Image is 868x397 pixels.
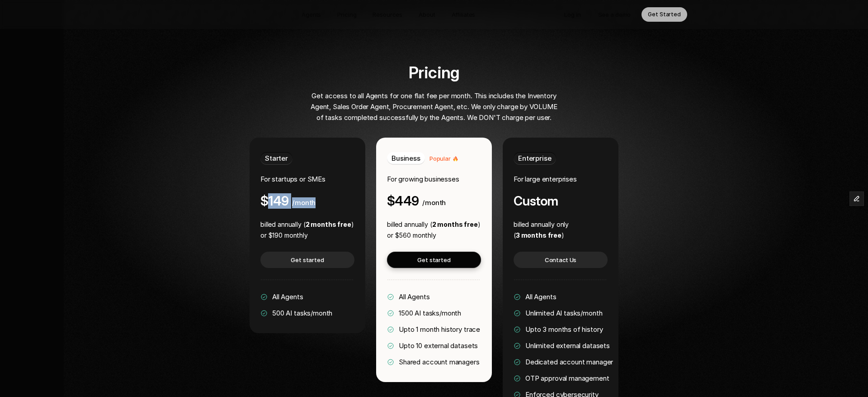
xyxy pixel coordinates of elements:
[525,358,613,366] span: Dedicated account manager
[598,10,631,19] p: See a demo
[260,194,288,208] h4: $149
[306,220,351,228] strong: 2 months free
[296,7,326,22] a: Agents
[265,154,288,163] span: Starter
[272,309,332,317] span: 500 AI tasks/month
[564,10,580,19] p: Log in
[337,10,356,19] p: Pricing
[514,194,558,208] h4: Custom
[446,7,481,22] a: Affiliates
[642,7,687,22] a: Get Started
[399,292,430,301] span: All Agents
[399,358,480,366] span: Shared account managers
[260,175,325,183] span: For startups or SMEs
[291,255,324,264] p: Get started
[235,63,633,81] h2: Pricing
[332,7,362,22] a: Pricing
[452,10,476,19] p: Affiliates
[525,374,609,383] span: OTP approval management
[429,155,451,162] span: Popular
[514,230,569,241] p: ( )
[514,219,569,230] p: billed annually only
[373,10,402,19] p: Resources
[514,175,577,183] span: For large enterprises
[272,292,303,301] span: All Agents
[525,292,557,301] span: All Agents
[525,325,603,334] span: Upto 3 months of history
[387,252,481,268] a: Get started
[592,7,637,22] a: See a demo
[413,7,440,22] a: About
[260,219,354,230] p: billed annually ( )
[392,154,420,163] span: Business
[514,252,608,268] a: Contact Us
[260,252,354,268] a: Get started
[387,230,481,241] p: or $560 monthly
[399,325,480,334] span: Upto 1 month history trace
[260,230,354,241] p: or $190 monthly
[417,255,451,264] p: Get started
[292,198,316,207] span: /month
[311,91,559,122] span: Get access to all Agents for one flat fee per month. This includes the Inventory Agent, Sales Ord...
[516,231,561,239] strong: 3 months free
[648,10,681,19] p: Get Started
[387,194,419,208] h4: $449
[525,341,610,350] span: Unlimited external datasets
[367,7,408,22] a: Resources
[545,255,577,264] p: Contact Us
[399,341,478,350] span: Upto 10 external datasets
[419,10,435,19] p: About
[432,220,478,228] strong: 2 months free
[387,219,481,230] p: billed annually ( )
[387,175,459,183] span: For growing businesses
[399,309,461,317] span: 1500 AI tasks/month
[302,10,321,19] p: Agents
[422,198,446,207] span: /month
[850,192,863,206] button: Edit Framer Content
[558,7,587,22] a: Log in
[525,309,602,317] span: Unlimited AI tasks/month
[518,154,552,163] span: Enterprise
